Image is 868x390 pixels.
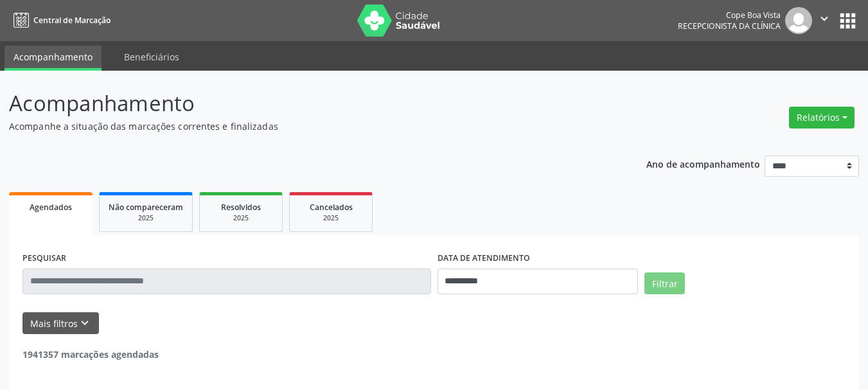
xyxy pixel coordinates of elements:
span: Resolvidos [221,202,261,213]
label: PESQUISAR [22,249,66,269]
button: apps [837,10,859,32]
button: Relatórios [789,107,855,129]
i: keyboard_arrow_down [78,316,92,330]
a: Beneficiários [115,46,188,68]
p: Acompanhe a situação das marcações correntes e finalizadas [9,120,604,133]
div: 2025 [109,213,183,223]
span: Não compareceram [109,202,183,213]
button:  [812,7,837,34]
a: Acompanhamento [4,46,102,71]
div: 2025 [299,213,363,223]
p: Acompanhamento [9,87,604,120]
a: Central de Marcação [9,10,111,31]
div: 2025 [209,213,273,223]
span: Agendados [30,202,72,213]
button: Mais filtroskeyboard_arrow_down [22,312,99,335]
i:  [817,12,831,26]
span: Central de Marcação [33,15,111,26]
strong: 1941357 marcações agendadas [22,348,159,360]
label: DATA DE ATENDIMENTO [438,249,530,269]
img: img [785,7,812,34]
span: Cancelados [310,202,353,213]
button: Filtrar [644,272,685,294]
p: Ano de acompanhamento [646,155,760,172]
span: Recepcionista da clínica [678,21,781,31]
div: Cope Boa Vista [678,10,781,21]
